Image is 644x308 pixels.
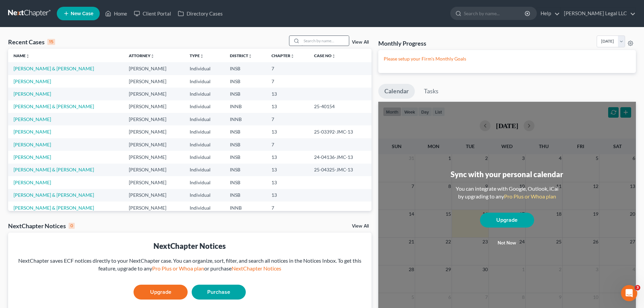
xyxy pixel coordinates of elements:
[266,138,309,151] td: 7
[635,285,640,290] span: 3
[224,113,266,125] td: INNB
[266,62,309,75] td: 7
[200,54,204,58] i: unfold_more
[184,164,224,176] td: Individual
[224,138,266,151] td: INSB
[123,164,184,176] td: [PERSON_NAME]
[14,154,51,160] a: [PERSON_NAME]
[123,100,184,113] td: [PERSON_NAME]
[271,53,294,58] a: Chapterunfold_more
[69,223,75,229] div: 0
[352,40,369,45] a: View All
[230,53,252,58] a: Districtunfold_more
[480,213,534,228] a: Upgrade
[8,38,55,46] div: Recent Cases
[224,125,266,138] td: INSB
[224,75,266,88] td: INSB
[190,53,204,58] a: Typeunfold_more
[134,285,188,300] a: Upgrade
[14,129,51,135] a: [PERSON_NAME]
[123,202,184,214] td: [PERSON_NAME]
[309,151,372,163] td: 24-04136-JMC-13
[224,164,266,176] td: INSB
[184,113,224,125] td: Individual
[26,54,30,58] i: unfold_more
[152,265,204,271] a: Pro Plus or Whoa plan
[123,189,184,202] td: [PERSON_NAME]
[248,54,252,58] i: unfold_more
[560,7,636,20] a: [PERSON_NAME] Legal LLC
[150,54,154,58] i: unfold_more
[224,62,266,75] td: INSB
[14,103,94,109] a: [PERSON_NAME] & [PERSON_NAME]
[224,100,266,113] td: INNB
[184,62,224,75] td: Individual
[14,78,51,84] a: [PERSON_NAME]
[14,142,51,147] a: [PERSON_NAME]
[480,236,534,250] button: Not now
[14,205,94,211] a: [PERSON_NAME] & [PERSON_NAME]
[14,241,366,251] div: NextChapter Notices
[123,138,184,151] td: [PERSON_NAME]
[537,7,560,20] a: Help
[14,66,94,71] a: [PERSON_NAME] & [PERSON_NAME]
[8,222,75,230] div: NextChapter Notices
[184,176,224,189] td: Individual
[14,167,94,172] a: [PERSON_NAME] & [PERSON_NAME]
[266,202,309,214] td: 7
[266,100,309,113] td: 13
[266,176,309,189] td: 13
[266,88,309,100] td: 13
[309,164,372,176] td: 25-04325-JMC-13
[332,54,336,58] i: unfold_more
[123,151,184,163] td: [PERSON_NAME]
[464,7,526,20] input: Search by name...
[184,138,224,151] td: Individual
[266,189,309,202] td: 13
[184,100,224,113] td: Individual
[224,202,266,214] td: INNB
[266,113,309,125] td: 7
[123,176,184,189] td: [PERSON_NAME]
[102,7,130,20] a: Home
[302,36,349,46] input: Search by name...
[451,169,563,180] div: Sync with your personal calendar
[266,151,309,163] td: 13
[184,88,224,100] td: Individual
[129,53,154,58] a: Attorneyunfold_more
[123,125,184,138] td: [PERSON_NAME]
[309,100,372,113] td: 25-40154
[314,53,336,58] a: Case Nounfold_more
[290,54,294,58] i: unfold_more
[309,125,372,138] td: 25-03392-JMC-13
[14,91,51,97] a: [PERSON_NAME]
[224,189,266,202] td: INSB
[47,39,55,45] div: 15
[384,55,630,62] p: Please setup your Firm's Monthly Goals
[123,62,184,75] td: [PERSON_NAME]
[14,257,366,273] div: NextChapter saves ECF notices directly to your NextChapter case. You can organize, sort, filter, ...
[352,224,369,229] a: View All
[14,116,51,122] a: [PERSON_NAME]
[71,11,93,16] span: New Case
[184,151,224,163] td: Individual
[123,75,184,88] td: [PERSON_NAME]
[184,125,224,138] td: Individual
[14,192,94,198] a: [PERSON_NAME] & [PERSON_NAME]
[453,185,561,200] div: You can integrate with Google, Outlook, iCal by upgrading to any
[123,113,184,125] td: [PERSON_NAME]
[14,53,30,58] a: Nameunfold_more
[378,84,415,99] a: Calendar
[504,193,556,199] a: Pro Plus or Whoa plan
[378,39,426,47] h3: Monthly Progress
[266,164,309,176] td: 13
[14,180,51,185] a: [PERSON_NAME]
[266,75,309,88] td: 7
[418,84,445,99] a: Tasks
[224,176,266,189] td: INSB
[192,285,246,300] a: Purchase
[130,7,174,20] a: Client Portal
[224,88,266,100] td: INSB
[266,125,309,138] td: 13
[123,88,184,100] td: [PERSON_NAME]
